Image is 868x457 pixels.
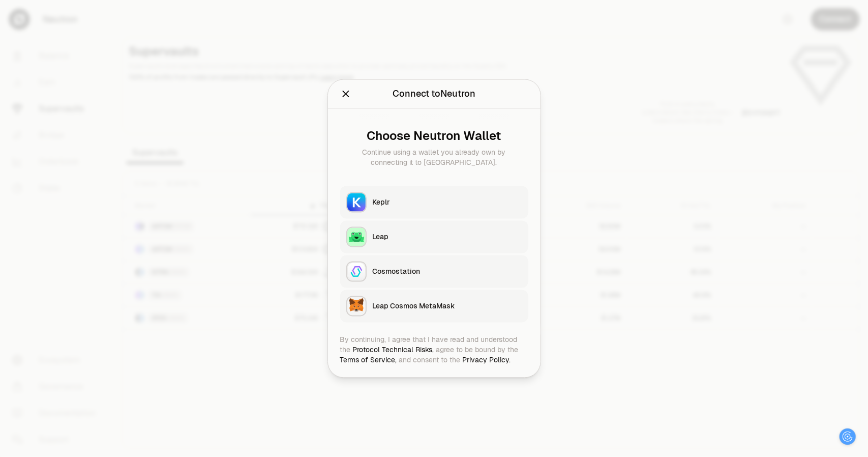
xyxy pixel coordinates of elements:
div: Cosmostation [373,267,522,277]
button: LeapLeap [340,221,528,253]
div: Continue using a wallet you already own by connecting it to [GEOGRAPHIC_DATA]. [348,148,520,168]
div: Keplr [373,197,522,208]
a: Protocol Technical Risks, [353,346,434,355]
div: Choose Neutron Wallet [348,129,520,144]
div: Leap [373,232,522,242]
img: Leap [347,228,366,246]
a: Terms of Service, [340,356,397,365]
button: Leap Cosmos MetaMaskLeap Cosmos MetaMask [340,290,528,323]
img: Leap Cosmos MetaMask [347,297,366,316]
a: Privacy Policy. [463,356,511,365]
button: Close [340,87,351,101]
button: KeplrKeplr [340,186,528,219]
button: CosmostationCosmostation [340,255,528,288]
img: Cosmostation [347,263,366,281]
div: Leap Cosmos MetaMask [373,301,522,311]
img: Keplr [347,193,366,212]
div: By continuing, I agree that I have read and understood the agree to be bound by the and consent t... [340,335,528,365]
div: Connect to Neutron [393,87,475,101]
